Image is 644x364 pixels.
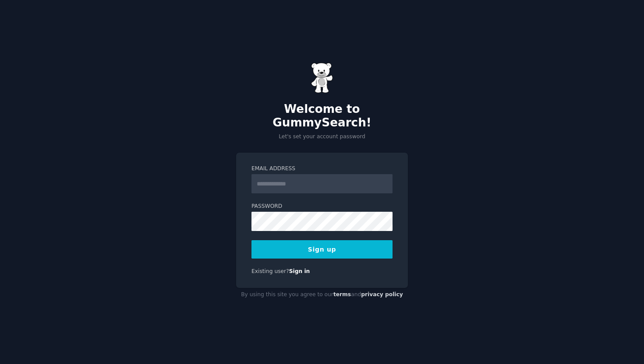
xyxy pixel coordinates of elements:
button: Sign up [251,240,393,259]
label: Password [251,203,393,210]
a: privacy policy [361,291,403,297]
p: Let's set your account password [236,133,408,141]
div: By using this site you agree to our and [236,288,408,302]
h2: Welcome to GummySearch! [236,102,408,130]
label: Email Address [251,165,393,173]
a: Sign in [289,268,310,274]
img: Gummy Bear [311,63,333,93]
span: Existing user? [251,268,289,274]
a: terms [333,291,351,297]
